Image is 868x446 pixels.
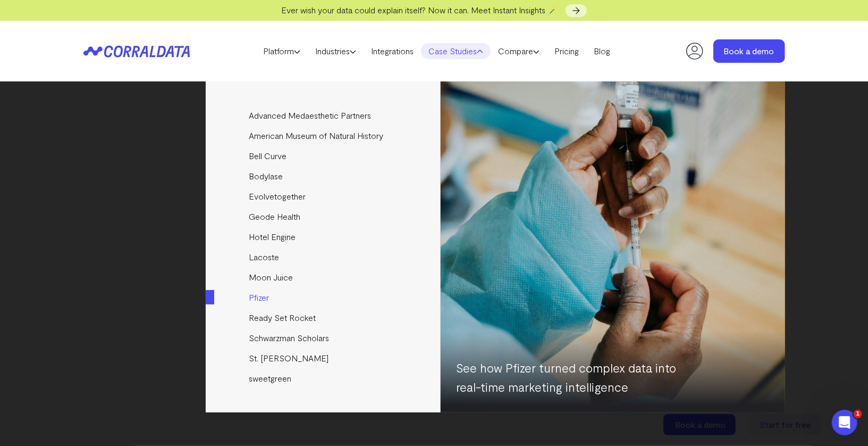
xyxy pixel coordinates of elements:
iframe: Intercom live chat [832,410,857,435]
a: Geode Health [206,207,442,227]
a: Advanced Medaesthetic Partners [206,105,442,126]
span: 1 [854,410,862,418]
a: Blog [586,43,618,59]
a: Platform [256,43,308,59]
a: St. [PERSON_NAME] [206,348,442,368]
a: Bell Curve [206,146,442,166]
a: sweetgreen [206,368,442,389]
a: Pfizer [206,287,442,308]
a: Evolvetogether [206,186,442,207]
a: Pricing [547,43,586,59]
a: American Museum of Natural History [206,126,442,146]
a: Case Studies [421,43,491,59]
span: Ever wish your data could explain itself? Now it can. Meet Instant Insights 🪄 [281,5,558,15]
a: Bodylase [206,166,442,186]
a: Hotel Engine [206,227,442,247]
a: Industries [308,43,364,59]
p: See how Pfizer turned complex data into real-time marketing intelligence [457,358,696,397]
a: Compare [491,43,547,59]
a: Integrations [364,43,421,59]
a: Lacoste [206,247,442,267]
a: Moon Juice [206,267,442,287]
a: Ready Set Rocket [206,308,442,328]
a: Schwarzman Scholars [206,328,442,348]
a: Book a demo [713,39,785,63]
